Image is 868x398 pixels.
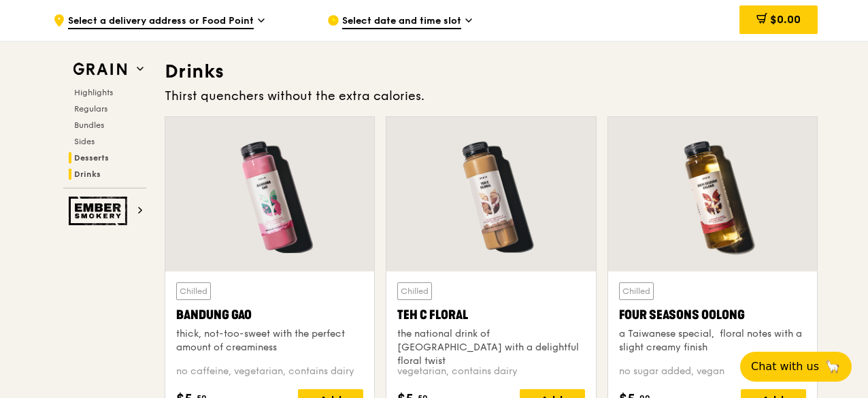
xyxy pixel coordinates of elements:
div: Bandung Gao [176,305,363,325]
div: Teh C Floral [397,305,584,325]
div: the national drink of [GEOGRAPHIC_DATA] with a delightful floral twist [397,327,584,368]
img: Grain web logo [69,57,131,82]
img: Ember Smokery web logo [69,197,131,225]
div: Four Seasons Oolong [619,305,806,325]
button: Chat with us🦙 [740,352,852,382]
span: 🦙 [824,359,841,375]
div: no sugar added, vegan [619,365,806,378]
span: Regulars [74,104,107,114]
div: a Taiwanese special, floral notes with a slight creamy finish [619,327,806,354]
span: Select a delivery address or Food Point [68,14,254,29]
div: Chilled [397,282,432,300]
span: Desserts [74,153,109,163]
span: Bundles [74,120,104,130]
div: thick, not-too-sweet with the perfect amount of creaminess [176,327,363,354]
span: Drinks [74,169,101,179]
h3: Drinks [165,59,818,84]
span: Sides [74,137,95,146]
span: Select date and time slot [342,14,461,29]
div: Chilled [619,282,654,300]
span: Highlights [74,88,113,97]
span: $0.00 [770,13,801,26]
div: no caffeine, vegetarian, contains dairy [176,365,363,378]
div: vegetarian, contains dairy [397,365,584,378]
div: Chilled [176,282,211,300]
div: Thirst quenchers without the extra calories. [165,86,818,105]
span: Chat with us [751,359,819,375]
